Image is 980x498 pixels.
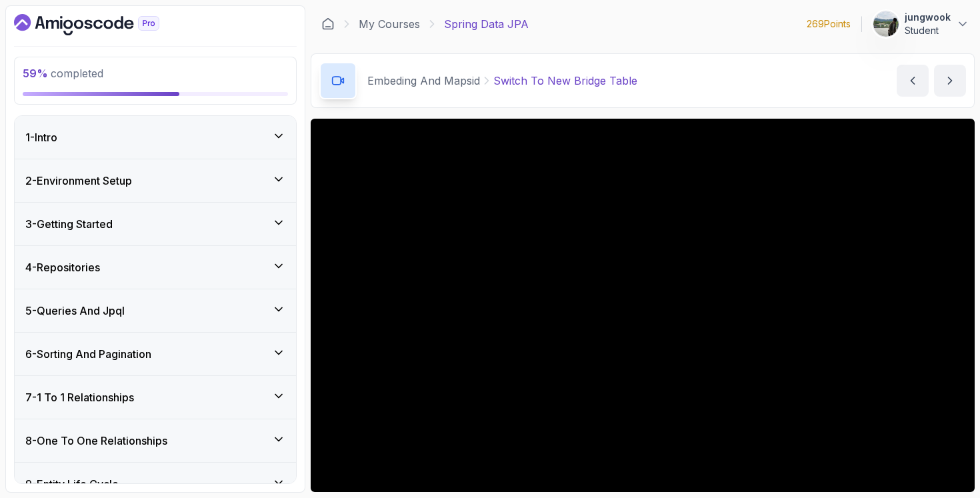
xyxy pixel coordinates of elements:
[321,17,335,31] a: Dashboard
[359,16,420,32] a: My Courses
[15,376,296,419] button: 7-1 To 1 Relationships
[25,173,132,189] h3: 2 - Environment Setup
[897,65,929,97] button: previous content
[25,433,167,449] h3: 8 - One To One Relationships
[23,67,48,80] span: 59 %
[15,116,296,159] button: 1-Intro
[23,67,103,80] span: completed
[25,216,113,232] h3: 3 - Getting Started
[15,159,296,202] button: 2-Environment Setup
[934,65,966,97] button: next content
[924,445,967,485] iframe: chat widget
[873,11,899,37] img: user profile image
[25,259,100,275] h3: 4 - Repositories
[493,73,637,89] p: Switch To New Bridge Table
[905,11,951,24] p: jungwook
[25,303,125,319] h3: 5 - Queries And Jpql
[15,203,296,245] button: 3-Getting Started
[807,17,851,31] p: 269 Points
[25,129,57,145] h3: 1 - Intro
[15,246,296,289] button: 4-Repositories
[444,16,529,32] p: Spring Data JPA
[25,346,151,362] h3: 6 - Sorting And Pagination
[14,14,190,35] a: Dashboard
[905,24,951,37] p: Student
[15,419,296,462] button: 8-One To One Relationships
[15,289,296,332] button: 5-Queries And Jpql
[25,389,134,405] h3: 7 - 1 To 1 Relationships
[367,73,480,89] p: Embeding And Mapsid
[311,119,975,492] iframe: 7 - Switch To New Bridge Table
[25,476,119,492] h3: 9 - Entity Life Cycle
[873,11,969,37] button: user profile imagejungwookStudent
[15,333,296,375] button: 6-Sorting And Pagination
